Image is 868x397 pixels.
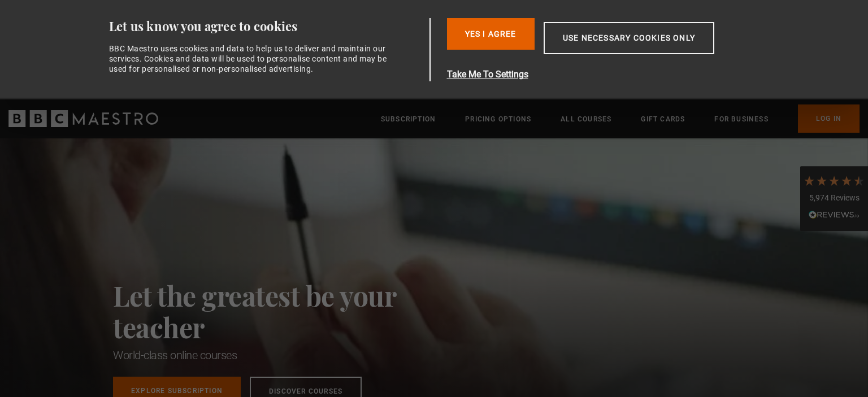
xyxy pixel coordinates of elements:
[803,209,865,223] div: Read All Reviews
[381,114,436,125] a: Subscription
[561,114,611,125] a: All Courses
[113,347,446,363] h1: World-class online courses
[381,104,860,133] nav: Primary
[109,43,394,75] div: BBC Maestro uses cookies and data to help us to deliver and maintain our services. Cookies and da...
[465,114,531,125] a: Pricing Options
[714,114,768,125] a: For business
[8,110,158,127] svg: BBC Maestro
[798,104,860,133] a: Log In
[113,280,446,343] h2: Let the greatest be your teacher
[803,174,865,187] div: 4.7 Stars
[544,22,714,54] button: Use necessary cookies only
[800,166,868,232] div: 5,974 ReviewsRead All Reviews
[447,68,768,81] button: Take Me To Settings
[109,18,426,34] div: Let us know you agree to cookies
[803,193,865,204] div: 5,974 Reviews
[809,211,860,219] img: REVIEWS.io
[641,114,685,125] a: Gift Cards
[447,18,535,50] button: Yes I Agree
